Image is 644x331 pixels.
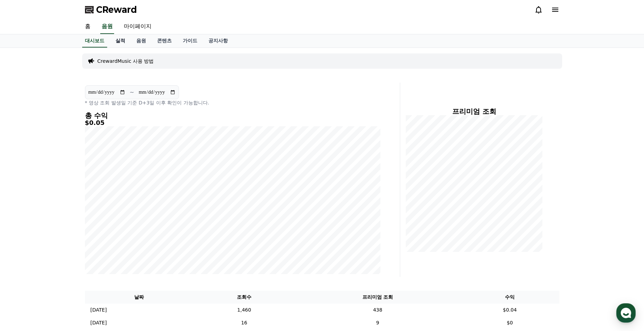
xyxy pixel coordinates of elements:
[194,291,295,304] th: 조회수
[85,291,194,304] th: 날짜
[63,231,72,236] span: 대화
[79,19,96,34] a: 홈
[203,34,233,48] a: 공지사항
[85,4,137,15] a: CReward
[194,304,295,316] td: 1,460
[89,220,133,237] a: 설정
[91,319,107,326] p: [DATE]
[295,316,460,329] td: 9
[107,230,115,236] span: 설정
[97,58,154,65] a: CrewardMusic 사용 방법
[295,291,460,304] th: 프리미엄 조회
[130,88,134,96] p: ~
[152,34,177,48] a: 콘텐츠
[110,34,131,48] a: 실적
[91,306,107,314] p: [DATE]
[461,316,559,329] td: $0
[194,316,295,329] td: 16
[2,220,46,237] a: 홈
[46,220,89,237] a: 대화
[100,19,114,34] a: 음원
[96,4,137,15] span: CReward
[85,112,380,119] h4: 총 수익
[461,291,559,304] th: 수익
[22,230,26,236] span: 홈
[85,99,380,106] p: * 영상 조회 발생일 기준 D+3일 이후 확인이 가능합니다.
[461,304,559,316] td: $0.04
[131,34,152,48] a: 음원
[118,19,157,34] a: 마이페이지
[177,34,203,48] a: 가이드
[82,34,107,48] a: 대시보드
[295,304,460,316] td: 438
[85,119,380,126] h5: $0.05
[406,108,543,115] h4: 프리미엄 조회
